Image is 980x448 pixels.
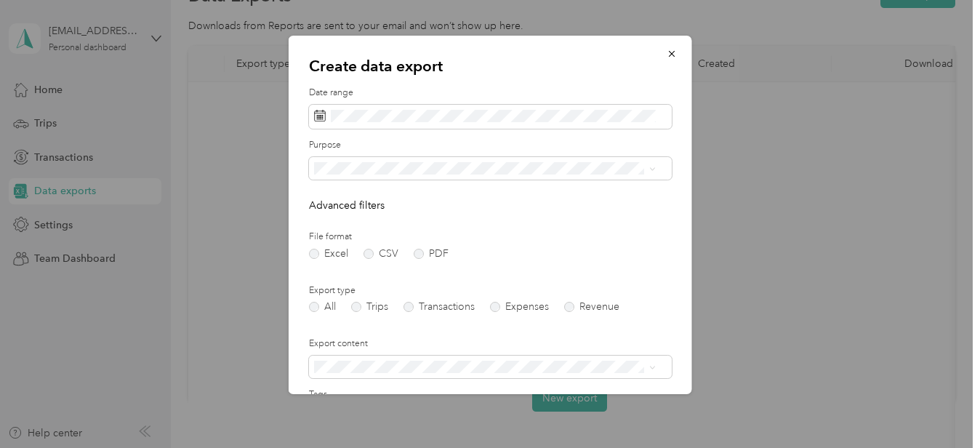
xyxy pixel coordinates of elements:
[309,56,672,76] p: Create data export
[309,302,336,312] label: All
[309,249,348,259] label: Excel
[403,302,475,312] label: Transactions
[490,302,549,312] label: Expenses
[309,231,672,244] label: File format
[351,302,388,312] label: Trips
[564,302,619,312] label: Revenue
[309,139,672,152] label: Purpose
[309,87,672,100] label: Date range
[309,284,672,297] label: Export type
[309,388,672,401] label: Tags
[414,249,449,259] label: PDF
[899,367,980,448] iframe: Everlance-gr Chat Button Frame
[309,337,672,351] label: Export content
[309,198,672,213] p: Advanced filters
[364,249,398,259] label: CSV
